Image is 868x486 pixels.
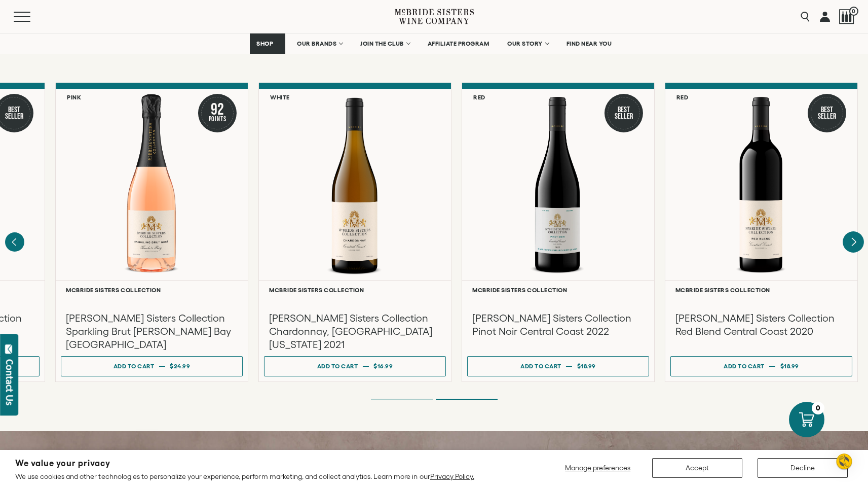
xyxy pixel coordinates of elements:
h6: McBride Sisters Collection [269,287,441,293]
h6: McBride Sisters Collection [675,287,847,293]
a: SHOP [250,33,285,54]
div: Add to cart [317,359,358,373]
span: $18.99 [780,363,799,369]
h6: Pink [67,94,81,100]
a: JOIN THE CLUB [354,33,416,54]
span: FIND NEAR YOU [567,40,612,47]
h6: Red [473,94,485,100]
span: JOIN THE CLUB [360,40,404,47]
a: OUR STORY [501,33,555,54]
span: $16.99 [373,363,393,369]
div: Add to cart [520,359,561,373]
h3: [PERSON_NAME] Sisters Collection Pinot Noir Central Coast 2022 [472,311,644,338]
h2: We value your privacy [15,459,474,468]
a: AFFILIATE PROGRAM [421,33,496,54]
li: Page dot 2 [436,399,498,400]
button: Mobile Menu Trigger [14,12,50,22]
span: 0 [849,7,858,16]
span: OUR BRANDS [297,40,336,47]
h6: McBride Sisters Collection [472,287,644,293]
h6: Red [676,94,689,100]
div: Contact Us [5,359,15,405]
h3: [PERSON_NAME] Sisters Collection Red Blend Central Coast 2020 [675,311,847,338]
span: SHOP [256,40,274,47]
a: Red Best Seller McBride Sisters Collection Red Blend Central Coast McBride Sisters Collection [PE... [665,83,858,382]
span: AFFILIATE PROGRAM [428,40,489,47]
a: FIND NEAR YOU [560,33,619,54]
div: Add to cart [724,359,765,373]
h3: [PERSON_NAME] Sisters Collection Sparkling Brut [PERSON_NAME] Bay [GEOGRAPHIC_DATA] [66,311,238,351]
div: 0 [812,402,824,414]
div: Add to cart [114,359,155,373]
p: We use cookies and other technologies to personalize your experience, perform marketing, and coll... [15,472,474,481]
h6: McBride Sisters Collection [66,287,238,293]
h3: [PERSON_NAME] Sisters Collection Chardonnay, [GEOGRAPHIC_DATA][US_STATE] 2021 [269,311,441,351]
span: Manage preferences [565,464,630,472]
button: Decline [758,458,848,478]
span: OUR STORY [507,40,543,47]
button: Accept [652,458,742,478]
button: Previous [5,232,24,252]
a: Privacy Policy. [430,472,474,480]
button: Manage preferences [559,458,637,478]
span: $18.99 [577,363,596,369]
li: Page dot 1 [371,399,433,400]
h6: White [270,94,290,100]
a: OUR BRANDS [290,33,349,54]
button: Add to cart $18.99 [670,356,852,376]
span: $24.99 [170,363,190,369]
